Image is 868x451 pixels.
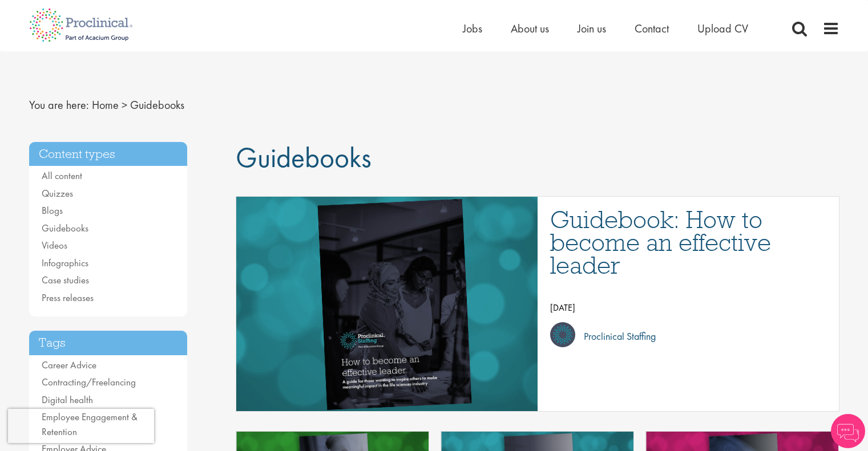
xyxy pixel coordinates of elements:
a: Case studies [42,274,89,286]
a: About us [511,21,549,36]
a: Join us [578,21,606,36]
p: Proclinical Staffing [575,328,656,345]
span: You are here: [29,97,89,112]
a: Videos [42,239,67,251]
a: Contracting/Freelancing [42,376,136,388]
a: Contact [635,21,669,36]
a: Career Advice [42,359,96,371]
a: Jobs [463,21,482,36]
span: Guidebooks [130,97,184,112]
img: Leadership in life sciences [184,197,590,411]
a: Upload CV [697,21,748,36]
a: Proclinical Staffing Proclinical Staffing [550,322,827,351]
span: Guidebooks [236,139,372,176]
a: breadcrumb link [92,97,119,112]
a: Quizzes [42,187,73,200]
img: Proclinical Staffing [550,322,575,347]
h3: Tags [29,331,188,355]
span: > [122,97,127,112]
a: Digital health [42,393,93,406]
a: Press releases [42,291,94,304]
a: Infographics [42,257,88,269]
a: All content [42,169,82,182]
a: Blogs [42,204,63,217]
h3: Content types [29,142,188,166]
a: Guidebook: How to become an effective leader [550,208,827,277]
a: Link to a post [236,197,538,411]
p: [DATE] [550,299,827,316]
a: Guidebooks [42,222,88,234]
img: Chatbot [831,414,865,448]
iframe: reCAPTCHA [8,409,154,443]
